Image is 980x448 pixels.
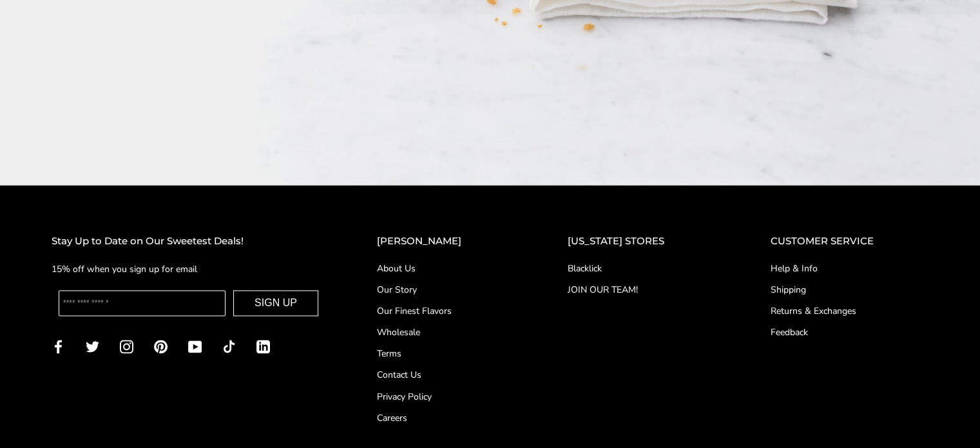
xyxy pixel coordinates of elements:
[59,290,226,316] input: Enter your email
[771,304,928,318] a: Returns & Exchanges
[377,411,516,424] a: Careers
[568,283,719,297] a: JOIN OUR TEAM!
[771,326,928,339] a: Feedback
[52,338,65,353] a: Facebook
[52,262,325,277] p: 15% off when you sign up for email
[771,262,928,275] a: Help & Info
[377,304,516,318] a: Our Finest Flavors
[256,338,270,353] a: LinkedIn
[377,347,516,360] a: Terms
[52,233,325,249] h2: Stay Up to Date on Our Sweetest Deals!
[154,338,168,353] a: Pinterest
[771,233,928,249] h2: CUSTOMER SERVICE
[10,399,133,438] iframe: Sign Up via Text for Offers
[222,338,236,353] a: TikTok
[188,338,202,353] a: YouTube
[377,389,516,403] a: Privacy Policy
[771,283,928,297] a: Shipping
[377,262,516,275] a: About Us
[568,262,719,275] a: Blacklick
[377,368,516,382] a: Contact Us
[377,283,516,297] a: Our Story
[377,233,516,249] h2: [PERSON_NAME]
[120,338,133,353] a: Instagram
[568,233,719,249] h2: [US_STATE] STORES
[233,290,318,316] button: SIGN UP
[86,338,99,353] a: Twitter
[377,326,516,339] a: Wholesale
